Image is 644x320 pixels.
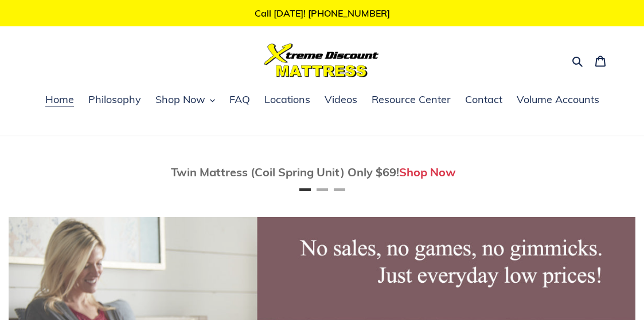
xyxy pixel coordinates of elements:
span: Philosophy [88,93,141,106]
a: Philosophy [83,92,147,109]
a: Contact [459,92,508,109]
a: FAQ [224,92,256,109]
a: Home [40,92,80,109]
a: Resource Center [366,92,456,109]
button: Page 2 [317,188,328,191]
span: FAQ [229,93,250,106]
span: Twin Mattress (Coil Spring Unit) Only $69! [171,165,399,179]
img: Xtreme Discount Mattress [264,44,379,77]
span: Locations [264,93,310,106]
span: Home [45,93,74,106]
span: Shop Now [155,93,205,106]
a: Videos [319,92,363,109]
a: Locations [259,92,316,109]
button: Shop Now [150,92,221,109]
span: Resource Center [372,93,451,106]
button: Page 3 [334,188,345,191]
button: Page 1 [299,188,311,191]
span: Contact [465,93,502,106]
span: Videos [325,93,357,106]
span: Volume Accounts [517,93,599,106]
a: Shop Now [399,165,456,179]
a: Volume Accounts [511,92,605,109]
